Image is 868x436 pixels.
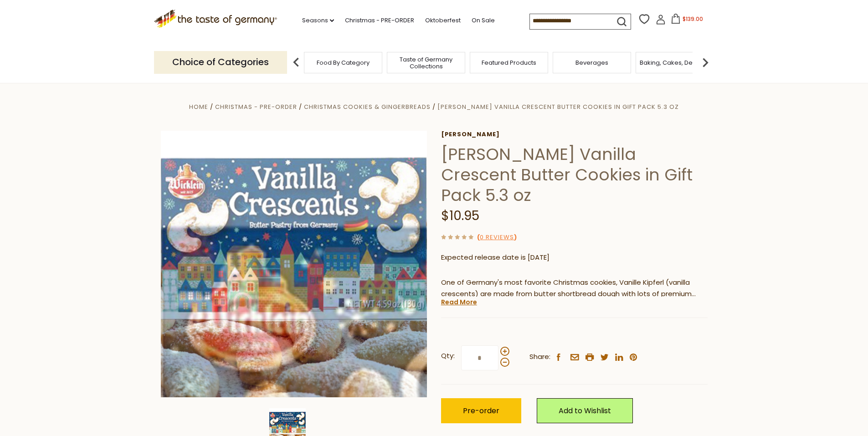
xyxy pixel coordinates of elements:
[302,15,334,26] a: Seasons
[189,103,208,111] a: Home
[668,14,706,27] button: $139.00
[161,131,427,397] img: Wicklein Vanilla Crescent Butter Cookies in Gift Pack 5.3 oz
[537,398,633,423] a: Add to Wishlist
[441,298,477,307] a: Read More
[441,252,708,263] p: Expected release date is [DATE]
[696,53,714,72] img: next arrow
[345,15,414,26] a: Christmas - PRE-ORDER
[215,103,297,111] a: Christmas - PRE-ORDER
[425,15,461,26] a: Oktoberfest
[683,15,703,23] span: $139.00
[317,59,370,66] a: Food By Category
[463,405,499,416] span: Pre-order
[482,59,536,66] a: Featured Products
[529,351,550,363] span: Share:
[640,59,710,66] a: Baking, Cakes, Desserts
[304,103,431,111] a: Christmas Cookies & Gingerbreads
[441,350,455,362] strong: Qty:
[441,277,708,300] p: One of Germany's most favorite Christmas cookies, Vanille Kipferl (vanilla crescents) are made fr...
[287,53,305,72] img: previous arrow
[441,131,708,138] a: [PERSON_NAME]
[480,233,514,242] a: 0 Reviews
[437,103,679,111] a: [PERSON_NAME] Vanilla Crescent Butter Cookies in Gift Pack 5.3 oz
[390,56,462,70] a: Taste of Germany Collections
[441,207,479,225] span: $10.95
[441,398,521,423] button: Pre-order
[575,59,608,66] a: Beverages
[461,345,498,370] input: Qty:
[154,51,287,73] p: Choice of Categories
[441,144,708,205] h1: [PERSON_NAME] Vanilla Crescent Butter Cookies in Gift Pack 5.3 oz
[477,233,517,241] span: ( )
[472,15,495,26] a: On Sale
